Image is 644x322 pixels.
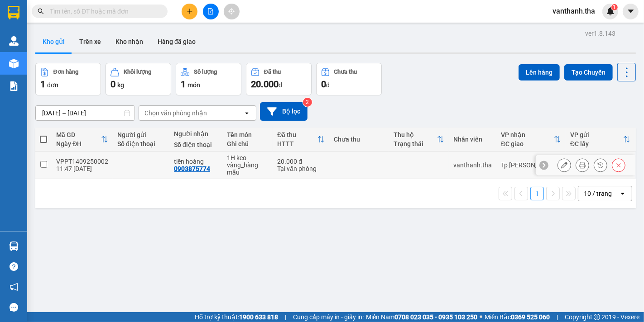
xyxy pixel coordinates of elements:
span: 1 [613,4,616,10]
div: Người nhận [174,130,218,137]
button: file-add [203,4,219,19]
button: Chưa thu0đ [316,63,382,95]
button: Số lượng1món [176,63,241,95]
button: aim [224,4,240,19]
span: đơn [47,81,58,89]
div: HTTT [277,140,317,147]
button: plus [182,4,197,19]
div: Đơn hàng [53,69,78,75]
input: Tìm tên, số ĐT hoặc mã đơn [50,6,157,16]
span: 1 [40,79,45,90]
span: notification [10,283,18,291]
div: 10 / trang [584,189,612,198]
img: logo.jpg [98,11,120,33]
div: ĐC lấy [570,140,623,147]
span: message [10,303,18,312]
button: Kho nhận [108,31,150,52]
th: Toggle SortBy [389,128,449,152]
button: Đơn hàng1đơn [35,63,101,95]
span: plus [187,8,193,14]
div: Chưa thu [334,69,357,75]
sup: 2 [303,98,312,107]
div: Số điện thoại [174,141,218,148]
span: Hỗ trợ kỹ thuật: [195,312,278,322]
button: Trên xe [72,31,108,52]
div: Chưa thu [334,136,384,143]
b: [DOMAIN_NAME] [76,34,125,42]
img: solution-icon [9,81,19,91]
img: warehouse-icon [9,241,19,251]
div: Số điện thoại [117,140,165,147]
button: caret-down [623,4,639,19]
div: VP gửi [570,131,623,138]
div: vanthanh.tha [453,161,492,169]
button: 1 [530,187,544,200]
input: Select a date range. [36,106,135,120]
div: Mã GD [56,131,101,138]
span: | [557,312,558,322]
button: Khối lượng0kg [106,63,171,95]
th: Toggle SortBy [496,128,566,152]
button: Bộ lọc [260,102,308,121]
img: warehouse-icon [9,59,19,68]
div: Tại văn phòng [277,165,325,172]
span: 0 [111,79,115,90]
span: 1 [181,79,186,90]
div: Tên món [227,131,268,138]
span: file-add [207,8,214,14]
button: Hàng đã giao [150,31,203,52]
div: Nhân viên [453,136,492,143]
div: Thu hộ [394,131,437,138]
div: VP nhận [501,131,554,138]
b: [PERSON_NAME] [11,58,51,101]
div: Chọn văn phòng nhận [144,109,207,118]
sup: 1 [611,4,618,10]
div: Đã thu [277,131,317,138]
li: (c) 2017 [76,43,125,54]
span: 20.000 [251,79,279,90]
span: kg [117,81,124,89]
th: Toggle SortBy [52,128,113,152]
button: Lên hàng [519,64,560,80]
span: | [285,312,286,322]
img: logo-vxr [8,6,19,19]
div: ĐC giao [501,140,554,147]
strong: 0369 525 060 [511,313,550,321]
button: Đã thu20.000đ [246,63,312,95]
span: caret-down [627,7,635,15]
div: Người gửi [117,131,165,138]
span: đ [326,81,330,89]
strong: 1900 633 818 [239,313,278,321]
img: warehouse-icon [9,36,19,46]
div: Sửa đơn hàng [557,158,571,172]
span: question-circle [10,262,18,271]
span: ⚪️ [480,315,482,319]
div: tiến hoàng [174,158,218,165]
div: Tp [PERSON_NAME] [501,161,561,169]
div: VPPT1409250002 [56,158,108,165]
span: search [38,8,44,14]
span: copyright [594,314,600,320]
div: Ngày ĐH [56,140,101,147]
div: 11:47 [DATE] [56,165,108,172]
div: ver 1.8.143 [585,28,615,38]
div: Đã thu [264,69,281,75]
span: aim [228,8,235,14]
div: Ghi chú [227,140,268,147]
img: icon-new-feature [606,7,615,15]
span: vanthanh.tha [545,5,602,17]
div: Số lượng [194,69,217,75]
div: Khối lượng [124,69,151,75]
b: Gửi khách hàng [56,13,90,56]
div: 1H keo vàng_hàng mẫu [227,154,268,176]
strong: 0708 023 035 - 0935 103 250 [394,313,477,321]
span: Cung cấp máy in - giấy in: [293,312,364,322]
button: Kho gửi [35,31,72,52]
svg: open [243,109,250,117]
span: đ [279,81,282,89]
span: 0 [321,79,326,90]
span: Miền Nam [366,312,477,322]
div: 0903875774 [174,165,210,172]
svg: open [619,190,626,197]
div: Trạng thái [394,140,437,147]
